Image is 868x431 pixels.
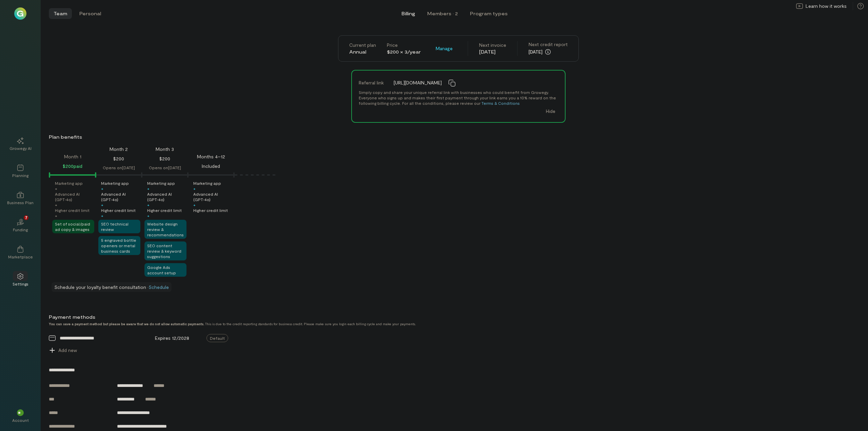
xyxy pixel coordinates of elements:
div: $200 [113,155,124,163]
button: Manage [432,43,457,54]
div: + [147,186,150,191]
div: [DATE] [529,48,568,56]
span: 5 engraved bottle openers or metal business cards [101,238,136,253]
div: + [55,202,57,208]
span: Simply copy and share your unique referral link with businesses who could benefit from Growegy. E... [359,90,556,105]
div: Planning [12,173,28,178]
button: Members · 2 [422,8,462,19]
a: Funding [8,213,33,238]
div: Marketplace [8,254,33,259]
div: Month 1 [64,153,81,160]
div: Price [387,42,421,48]
div: Opens on [DATE] [103,165,135,170]
a: Settings [8,268,33,292]
strong: You can save a payment method but please be aware that we do not allow automatic payments. [49,322,204,326]
div: Funding [13,227,28,232]
div: Higher credit limit [147,208,182,213]
span: Manage [436,45,453,52]
div: Included [202,162,220,170]
div: This is due to the credit reporting standards for business credit. Please make sure you login eac... [49,322,783,326]
div: Advanced AI (GPT‑4o) [193,191,233,202]
div: Business Plan [7,200,34,205]
div: + [55,213,57,218]
div: Plan benefits [49,134,865,140]
span: Google Ads account setup [147,265,176,275]
div: Next credit report [529,41,568,48]
div: + [193,202,196,208]
span: Set of social/paid ad copy & images [55,221,90,232]
div: Marketing app [193,180,221,186]
span: SEO content review & keyword suggestions [147,243,181,259]
div: Month 2 [110,146,128,153]
div: + [147,202,150,208]
div: Advanced AI (GPT‑4o) [101,191,140,202]
div: [DATE] [479,48,506,55]
div: $200 [159,155,170,163]
button: Hide [542,106,559,117]
div: + [101,202,103,208]
div: Marketing app [147,180,175,186]
div: Growegy AI [9,145,32,151]
button: Team [49,8,72,19]
div: $200 × 3/year [387,48,421,55]
div: + [193,186,196,191]
span: Website design review & recommendations [147,221,184,237]
div: Referral link [355,76,390,90]
div: Advanced AI (GPT‑4o) [147,191,186,202]
span: Billing [401,10,415,17]
button: Personal [75,8,106,19]
span: Add new [58,347,77,354]
span: SEO technical review [101,221,129,232]
div: Account [12,417,29,423]
span: Default [206,334,228,342]
span: 7 [25,214,27,220]
div: Months 4–12 [197,153,225,160]
div: Annual [349,48,376,55]
a: Marketplace [8,240,33,265]
a: Schedule [149,284,169,290]
span: Learn how it works [806,3,847,9]
div: + [101,213,103,218]
span: Schedule your loyalty benefit consultation · [54,284,149,290]
div: Payment methods [49,314,783,320]
a: Growegy AI [8,132,33,156]
div: $200 paid [63,162,82,170]
div: Higher credit limit [101,208,136,213]
div: Settings [13,281,28,287]
div: Current plan [349,42,376,48]
div: Marketing app [101,180,129,186]
div: Advanced AI (GPT‑4o) [55,191,94,202]
div: Next invoice [479,42,506,48]
a: Business Plan [8,186,33,211]
span: [URL][DOMAIN_NAME] [394,79,442,86]
div: + [147,213,150,218]
button: Program types [465,8,512,19]
div: Month 3 [156,146,174,153]
div: Opens on [DATE] [149,165,181,170]
div: Members · 2 [427,10,458,17]
div: Higher credit limit [55,208,90,213]
div: + [55,186,57,191]
button: Billing [397,8,420,19]
span: Expires 12/2028 [155,335,189,341]
div: + [101,186,103,191]
a: Planning [8,159,33,183]
div: Marketing app [55,180,83,186]
a: Terms & Conditions [481,101,520,105]
div: Higher credit limit [193,208,228,213]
